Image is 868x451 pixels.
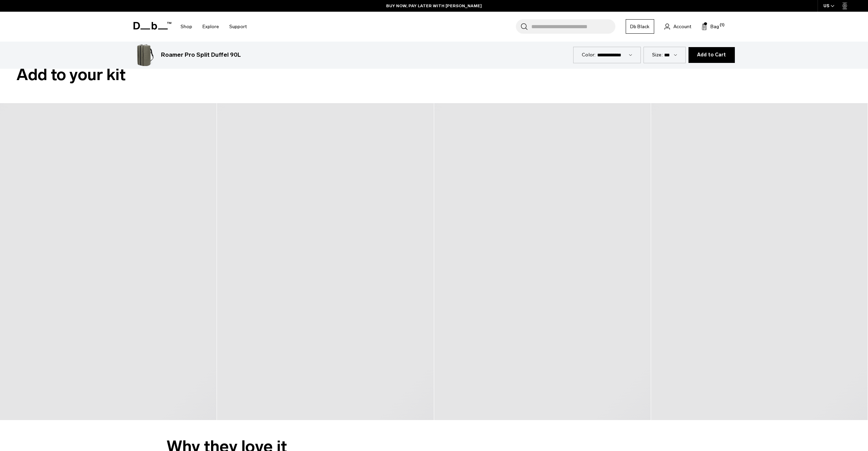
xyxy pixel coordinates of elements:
h3: Roamer Pro Split Duffel 90L [161,51,241,59]
a: BUY NOW, PAY LATER WITH [PERSON_NAME] [386,3,482,9]
nav: Main Navigation [175,12,252,42]
h2: Add to your kit [16,63,852,87]
button: Bag (1) [702,22,719,31]
span: Add to Cart [697,52,726,58]
label: Color: [582,51,596,58]
span: (1) [720,22,725,28]
a: Account [664,22,691,31]
label: Size: [652,51,663,58]
a: Shop [181,14,192,39]
a: Explore [202,14,219,39]
span: Bag [710,23,719,30]
a: Db Black [626,19,654,34]
a: Support [229,14,247,39]
img: Roamer Pro Split Duffel 90L Forest Green [134,44,155,66]
button: Add to Cart [688,47,735,63]
span: Account [673,23,691,30]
